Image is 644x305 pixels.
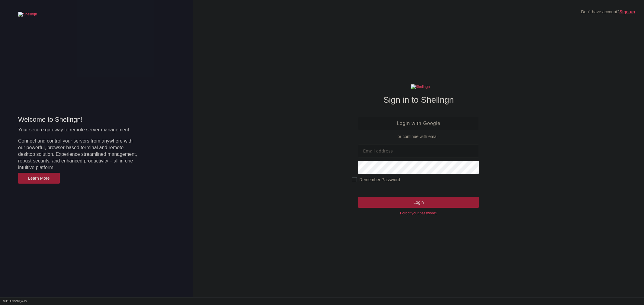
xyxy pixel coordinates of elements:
[18,116,139,124] h4: Welcome to Shellngn!
[352,177,400,182] span: Remember Password
[358,197,479,208] input: Login
[620,9,635,14] a: Sign up
[411,84,430,92] img: Shellngn
[18,173,60,184] a: Learn More
[20,300,27,303] span: 4.2.0
[18,127,139,133] p: Your secure gateway to remote server management.
[358,133,479,140] p: or continue with email:
[358,117,479,130] a: Login with Google
[12,300,18,303] b: NGN
[3,300,27,303] span: SHELL ©
[358,144,479,158] input: Email address
[18,12,37,20] img: Shellngn
[18,138,139,171] p: Connect and control your servers from anywhere with our powerful, browser-based terminal and remo...
[358,95,479,105] h3: Sign in to Shellngn
[581,9,635,15] div: Don't have account?
[400,211,437,215] a: Forgot your password?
